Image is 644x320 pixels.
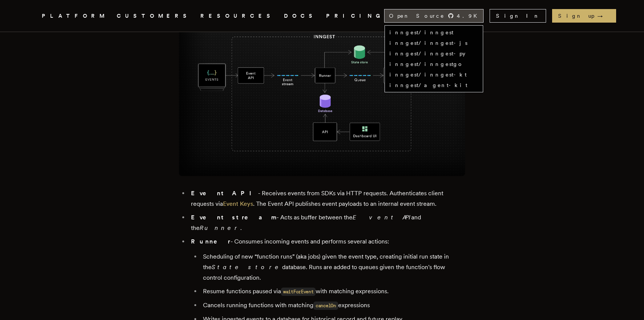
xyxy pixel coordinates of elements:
a: DOCS [284,11,317,21]
a: inngest/agent-kit [389,82,467,88]
li: Scheduling of new “function runs” (aka jobs) given the event type, creating initial run state in ... [201,251,465,283]
a: Event Keys [223,200,253,207]
li: Resume functions paused via with matching expressions. [201,286,465,297]
strong: Runner [191,238,230,245]
strong: Event stream [191,214,276,221]
img: Inngest system architecture diagram [179,5,465,176]
code: waitForEvent [281,288,316,296]
button: PLATFORM [42,11,108,21]
code: cancelOn [313,302,338,310]
span: Open Source [389,12,445,20]
a: inngest/inngest-py [389,51,465,57]
a: CUSTOMERS [117,11,191,21]
a: Sign In [490,9,546,23]
span: 4.9 K [457,12,482,20]
a: waitForEvent [281,288,316,295]
li: Cancels running functions with matching expressions [201,300,465,311]
span: → [597,12,610,20]
li: - Acts as buffer between the and the . [189,212,465,233]
a: inngest/inngest-js [389,40,467,46]
em: State store [212,263,282,271]
a: inngest/inngest [389,29,453,35]
li: - Receives events from SDKs via HTTP requests. Authenticates client requests via . The Event API ... [189,188,465,209]
a: cancelOn [313,302,338,309]
a: PRICING [326,11,384,21]
strong: Event API [191,190,258,197]
a: inngest/inngest-kt [389,72,467,78]
a: inngest/inngestgo [389,61,464,67]
a: Sign up [552,9,616,23]
em: Event API [353,214,411,221]
button: RESOURCES [200,11,275,21]
em: Runner [200,224,240,231]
